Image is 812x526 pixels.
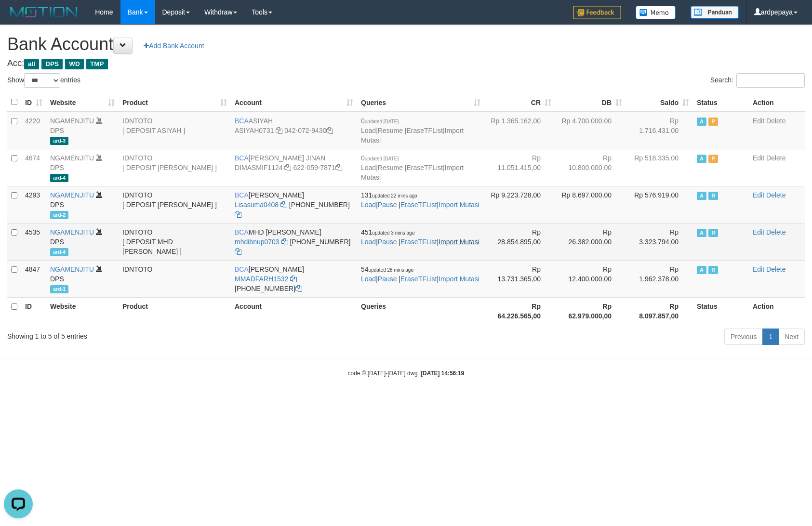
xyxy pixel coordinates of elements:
[708,118,718,126] span: Paused
[50,154,94,162] a: NGAMENJITU
[235,154,249,162] span: BCA
[235,210,241,218] a: Copy 6127014479 to clipboard
[378,164,403,171] a: Resume
[439,201,479,209] a: Import Mutasi
[326,127,333,134] a: Copy 0420729430 to clipboard
[50,174,68,182] span: ard-4
[281,238,288,246] a: Copy mhdibnup0703 to clipboard
[231,112,357,149] td: ASIYAH 042-072-9430
[4,4,33,33] button: Open LiveChat chat widget
[46,223,119,260] td: DPS
[119,297,231,325] th: Product
[50,191,94,199] a: NGAMENJITU
[708,155,718,163] span: Paused
[555,297,626,325] th: Rp 62.979.000,00
[235,191,249,199] span: BCA
[626,260,693,297] td: Rp 1.962.378,00
[762,329,779,345] a: 1
[753,228,764,236] a: Edit
[231,297,357,325] th: Account
[361,154,464,181] span: | | |
[406,164,442,171] a: EraseTFList
[766,265,785,273] a: Delete
[372,193,417,198] span: updated 22 mins ago
[421,370,464,377] strong: [DATE] 14:56:19
[119,186,231,223] td: IDNTOTO [ DEPOSIT [PERSON_NAME] ]
[361,265,479,283] span: | | |
[46,93,119,112] th: Website: activate to sort column ascending
[361,164,464,181] a: Import Mutasi
[86,59,108,69] span: TMP
[21,297,46,325] th: ID
[7,328,331,341] div: Showing 1 to 5 of 5 entries
[484,186,555,223] td: Rp 9.223.728,00
[766,191,785,199] a: Delete
[361,191,417,199] span: 131
[555,223,626,260] td: Rp 26.382.000,00
[50,248,68,256] span: ard-4
[361,154,399,162] span: 0
[708,266,718,274] span: Running
[361,117,464,144] span: | | |
[365,156,399,161] span: updated [DATE]
[778,329,805,345] a: Next
[361,117,399,125] span: 0
[335,164,342,171] a: Copy 6220597871 to clipboard
[400,238,437,246] a: EraseTFList
[46,260,119,297] td: DPS
[378,201,397,209] a: Pause
[626,297,693,325] th: Rp 8.097.857,00
[280,201,287,209] a: Copy Lisasuma0408 to clipboard
[235,201,279,209] a: Lisasuma0408
[7,5,80,19] img: MOTION_logo.png
[400,201,437,209] a: EraseTFList
[753,265,764,273] a: Edit
[400,275,437,283] a: EraseTFList
[50,137,68,145] span: ard-3
[749,297,805,325] th: Action
[361,275,376,283] a: Load
[753,191,764,199] a: Edit
[290,275,297,283] a: Copy MMADFARH1532 to clipboard
[484,112,555,149] td: Rp 1.365.162,00
[378,238,397,246] a: Pause
[21,260,46,297] td: 4847
[484,149,555,186] td: Rp 11.051.415,00
[710,73,805,88] label: Search:
[736,73,805,88] input: Search:
[626,149,693,186] td: Rp 518.335,00
[626,186,693,223] td: Rp 576.919,00
[235,117,249,125] span: BCA
[697,229,706,237] span: Active
[361,265,413,273] span: 54
[697,266,706,274] span: Active
[378,127,403,134] a: Resume
[284,164,291,171] a: Copy DIMASMIF1124 to clipboard
[361,228,479,246] span: | | |
[348,370,465,377] small: code © [DATE]-[DATE] dwg |
[41,59,63,69] span: DPS
[378,275,397,283] a: Pause
[626,112,693,149] td: Rp 1.716.431,00
[484,297,555,325] th: Rp 64.226.565,00
[361,201,376,209] a: Load
[50,211,68,219] span: ard-2
[708,192,718,200] span: Running
[555,149,626,186] td: Rp 10.800.000,00
[636,6,676,19] img: Button%20Memo.svg
[766,228,785,236] a: Delete
[235,248,241,255] a: Copy 6127021742 to clipboard
[361,164,376,171] a: Load
[24,73,60,88] select: Showentries
[46,149,119,186] td: DPS
[555,93,626,112] th: DB: activate to sort column ascending
[697,155,706,163] span: Active
[119,93,231,112] th: Product: activate to sort column ascending
[406,127,442,134] a: EraseTFList
[357,93,484,112] th: Queries: activate to sort column ascending
[231,223,357,260] td: MHD [PERSON_NAME] [PHONE_NUMBER]
[361,238,376,246] a: Load
[231,186,357,223] td: [PERSON_NAME] [PHONE_NUMBER]
[50,117,94,125] a: NGAMENJITU
[231,260,357,297] td: [PERSON_NAME] [PHONE_NUMBER]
